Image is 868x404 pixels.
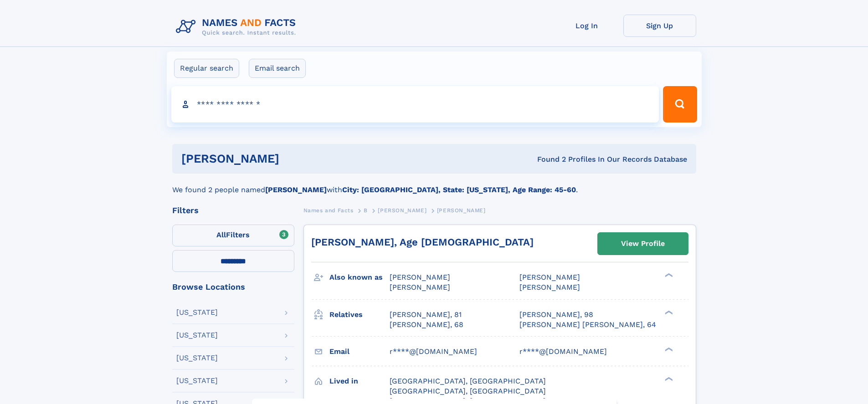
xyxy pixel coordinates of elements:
[390,273,450,281] span: [PERSON_NAME]
[176,354,218,362] div: [US_STATE]
[172,174,696,195] div: We found 2 people named with .
[519,283,580,291] span: [PERSON_NAME]
[408,154,687,164] div: Found 2 Profiles In Our Records Database
[550,15,623,37] a: Log In
[663,346,673,352] div: ❯
[623,15,696,37] a: Sign Up
[390,320,463,330] a: [PERSON_NAME], 68
[621,233,665,254] div: View Profile
[329,307,390,322] h3: Relatives
[598,233,688,255] a: View Profile
[172,283,294,291] div: Browse Locations
[519,310,593,320] a: [PERSON_NAME], 98
[311,236,534,248] a: [PERSON_NAME], Age [DEMOGRAPHIC_DATA]
[172,15,303,39] img: Logo Names and Facts
[329,373,390,389] h3: Lived in
[176,332,218,339] div: [US_STATE]
[172,225,294,246] label: Filters
[390,387,546,395] span: [GEOGRAPHIC_DATA], [GEOGRAPHIC_DATA]
[519,320,656,330] a: [PERSON_NAME] [PERSON_NAME], 64
[663,272,673,278] div: ❯
[390,310,462,320] a: [PERSON_NAME], 81
[174,59,239,78] label: Regular search
[390,377,546,385] span: [GEOGRAPHIC_DATA], [GEOGRAPHIC_DATA]
[663,86,697,123] button: Search Button
[519,273,580,281] span: [PERSON_NAME]
[342,185,576,194] b: City: [GEOGRAPHIC_DATA], State: [US_STATE], Age Range: 45-60
[390,283,450,291] span: [PERSON_NAME]
[437,207,486,214] span: [PERSON_NAME]
[329,344,390,359] h3: Email
[176,377,218,384] div: [US_STATE]
[249,59,306,78] label: Email search
[303,205,354,216] a: Names and Facts
[265,185,327,194] b: [PERSON_NAME]
[378,207,426,214] span: [PERSON_NAME]
[216,230,226,239] span: All
[663,376,673,382] div: ❯
[329,270,390,285] h3: Also known as
[172,206,294,215] div: Filters
[663,309,673,315] div: ❯
[378,205,426,216] a: [PERSON_NAME]
[176,309,218,316] div: [US_STATE]
[181,153,408,164] h1: [PERSON_NAME]
[364,205,368,216] a: B
[171,86,659,123] input: search input
[364,207,368,214] span: B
